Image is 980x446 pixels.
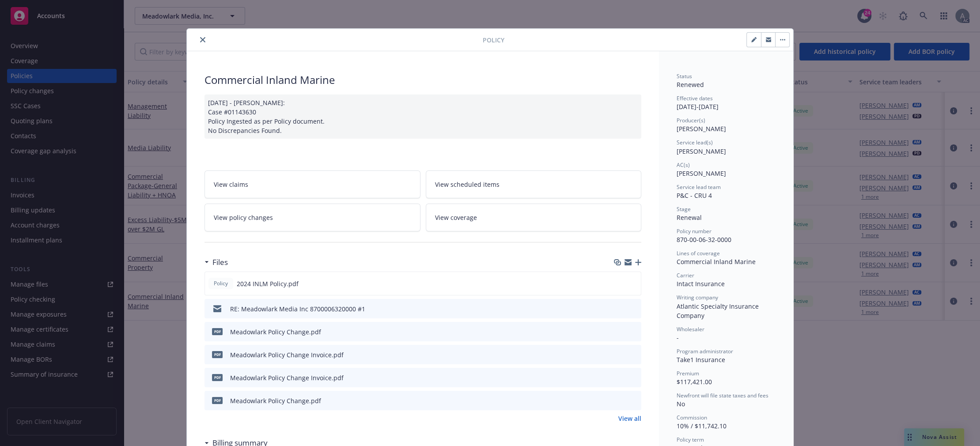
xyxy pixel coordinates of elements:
[212,374,223,381] span: pdf
[212,280,230,287] span: Policy
[212,397,223,404] span: pdf
[677,302,761,320] span: Atlantic Specialty Insurance Company
[677,94,713,102] span: Effective dates
[677,370,699,377] span: Premium
[204,94,641,139] div: [DATE] - [PERSON_NAME]: Case #01143630 Policy Ingested as per Policy document. No Discrepancies F...
[677,125,726,133] span: [PERSON_NAME]
[677,169,726,178] span: [PERSON_NAME]
[230,304,365,314] div: RE: Meadowlark Media Inc 8700006320000 #1
[677,400,685,408] span: No
[677,139,713,146] span: Service lead(s)
[677,272,694,279] span: Carrier
[483,35,504,45] span: Policy
[197,34,208,45] button: close
[677,72,692,80] span: Status
[677,378,712,386] span: $117,421.00
[204,257,228,268] div: Files
[616,350,623,359] button: download file
[630,327,638,336] button: preview file
[677,355,725,364] span: Take1 Insurance
[212,351,223,358] span: pdf
[677,257,776,266] div: Commercial Inland Marine
[677,205,691,213] span: Stage
[677,183,721,191] span: Service lead team
[616,373,623,382] button: download file
[630,373,638,382] button: preview file
[214,213,273,222] span: View policy changes
[677,94,776,111] div: [DATE] - [DATE]
[618,414,641,423] a: View all
[230,396,321,405] div: Meadowlark Policy Change.pdf
[677,333,679,342] span: -
[426,170,642,198] a: View scheduled items
[677,392,768,399] span: Newfront will file state taxes and fees
[212,328,223,335] span: pdf
[426,204,642,231] a: View coverage
[677,161,690,169] span: AC(s)
[677,249,720,257] span: Lines of coverage
[677,414,707,421] span: Commission
[677,80,704,89] span: Renewed
[677,436,704,443] span: Policy term
[212,257,228,268] h3: Files
[677,280,725,288] span: Intact Insurance
[204,72,641,87] div: Commercial Inland Marine
[677,325,704,333] span: Wholesaler
[677,147,726,155] span: [PERSON_NAME]
[677,235,731,244] span: 870-00-06-32-0000
[677,348,733,355] span: Program administrator
[616,396,623,405] button: download file
[435,213,477,222] span: View coverage
[677,213,702,222] span: Renewal
[677,422,726,430] span: 10% / $11,742.10
[230,327,321,336] div: Meadowlark Policy Change.pdf
[615,279,622,288] button: download file
[204,204,420,231] a: View policy changes
[204,170,420,198] a: View claims
[230,373,344,382] div: Meadowlark Policy Change Invoice.pdf
[230,350,344,359] div: Meadowlark Policy Change Invoice.pdf
[435,180,499,189] span: View scheduled items
[237,279,299,288] span: 2024 INLM Policy.pdf
[677,117,705,124] span: Producer(s)
[616,327,623,336] button: download file
[629,279,637,288] button: preview file
[677,227,711,235] span: Policy number
[630,350,638,359] button: preview file
[677,294,718,301] span: Writing company
[630,396,638,405] button: preview file
[214,180,248,189] span: View claims
[630,304,638,314] button: preview file
[677,191,712,200] span: P&C - CRU 4
[616,304,623,314] button: download file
